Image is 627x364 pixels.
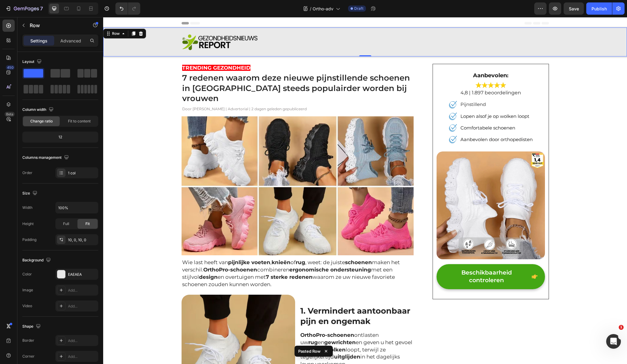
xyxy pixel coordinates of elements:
button: HULP [337,24,362,33]
span: HOME [218,25,233,31]
span: Aanbevolen door orthopedisten [357,119,430,125]
span: SALE AANBIEDINGEN [241,25,291,31]
button: UITRUSTING [296,24,336,33]
span: FAQ [398,25,409,31]
button: Publish [586,2,612,15]
div: Color [22,271,32,277]
span: Comfortabele schoenen [357,108,412,114]
p: Row [30,22,82,29]
strong: design [96,257,115,263]
div: Background [22,256,52,264]
strong: knieën [168,242,187,248]
div: Corner [22,354,35,359]
strong: gewrichten [221,322,253,328]
iframe: Intercom live chat [606,334,621,349]
strong: OrthoPro-schoenen [197,315,251,321]
a: OVER ONS [363,24,394,33]
p: VANDAAG BESTELD, SNEL VERZONDEN MET DHL [1,1,626,15]
strong: OrthoPro-schoenen [100,249,154,256]
h2: 1. Vermindert aantoonbaar pijn en ongemak [197,288,310,310]
a: HOME [215,24,236,33]
p: 7 [40,5,43,12]
img: gempages_473937888170476487-bad69946-2eae-46a5-aff2-e05517d325c8.png [345,83,354,92]
span: 4,8 | 1.897 beoordelingen [357,73,418,78]
span: Lopen alsof je op wolken loopt [357,96,426,102]
strong: rug [193,242,202,248]
span: UITRUSTING [299,25,328,31]
div: Width [22,205,32,210]
a: SALE AANBIEDINGEN [238,24,295,33]
div: Add... [68,288,97,293]
div: Order [22,170,32,176]
div: Layout [22,58,43,66]
div: Add... [68,354,97,359]
p: Beschikbaarheid controleren [341,252,426,267]
div: Video [22,303,32,309]
p: Advanced [60,38,81,44]
span: Full [63,221,69,227]
div: Border [22,338,34,343]
img: Alt Image [333,134,441,242]
span: HULP [340,25,354,31]
strong: wolken [222,329,242,336]
span: 1 [619,325,624,330]
div: 1 col [68,170,97,176]
div: Padding [22,237,36,242]
span: OVER ONS [366,25,391,31]
p: Settings [30,38,47,44]
strong: schoenen [242,242,269,248]
input: Auto [56,202,98,213]
span: Fit [85,221,90,227]
button: Save [564,2,584,15]
div: Shape [22,322,42,331]
span: Fit to content [68,118,91,124]
img: gempages_473937888170476487-bad69946-2eae-46a5-aff2-e05517d325c8.png [345,118,354,127]
div: Image [22,287,33,293]
strong: rug [205,322,215,328]
img: gempages_473937888170476487-bad69946-2eae-46a5-aff2-e05517d325c8.png [345,95,354,104]
p: Pasted Row [298,348,321,354]
div: Size [22,189,39,198]
span: Ortho-adv [313,5,333,12]
iframe: Design area [103,17,627,364]
strong: uitglijden [231,337,257,343]
span: / [310,5,311,12]
span: Pijnstillend [357,84,383,90]
div: Height [22,221,34,227]
p: ontlasten uw en en geven u het gevoel alsof u op loopt, terwijl ze tegelijkertijd in het dagelijk... [197,315,310,351]
span: Draft [354,6,363,11]
strong: ergonomische ondersteuning [186,249,268,256]
img: gempages_473937888170476487-bad69946-2eae-46a5-aff2-e05517d325c8.png [345,106,354,115]
strong: 7 sterke redenen [163,257,209,263]
div: EAEAEA [68,272,97,277]
div: 450 [6,65,15,70]
div: Add... [68,304,97,309]
strong: pijnlijke voeten [125,242,167,248]
strong: Aanbevolen: [370,55,405,62]
div: 10, 0, 10, 0 [68,237,97,243]
div: 12 [24,133,97,141]
div: Beta [5,112,15,117]
div: Columns management [22,154,70,162]
button: 7 [2,2,46,15]
div: Column width [22,106,55,114]
a: Beschikbaarheid controleren [333,247,441,272]
div: Publish [591,5,607,12]
img: Hike-Care NL [17,20,84,36]
span: Save [569,6,579,11]
div: Undo/Redo [115,2,140,15]
span: Change ratio [30,118,53,124]
div: Add... [68,338,97,344]
a: FAQ [395,24,412,33]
